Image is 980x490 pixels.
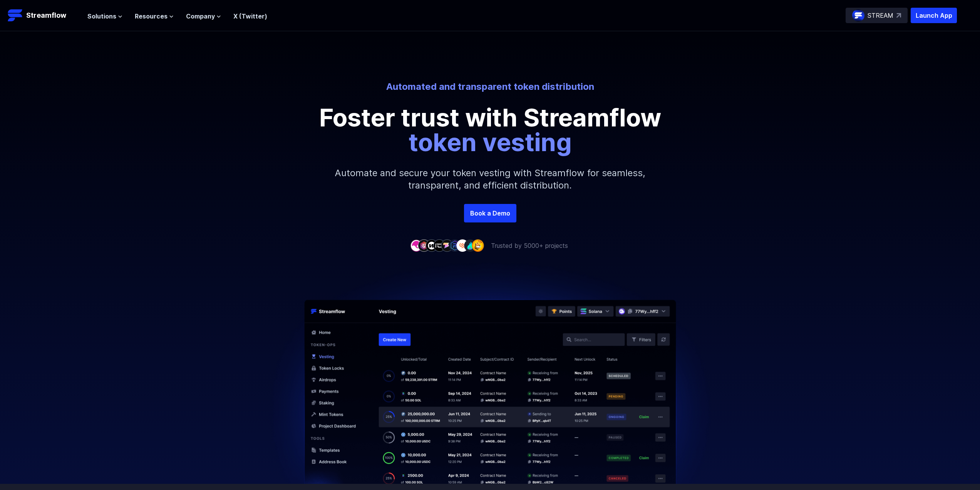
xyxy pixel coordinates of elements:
[135,12,168,21] span: Resources
[186,12,221,21] button: Company
[896,13,901,18] img: top-right-arrow.svg
[418,239,430,251] img: company-2
[456,239,469,251] img: company-7
[254,250,727,484] img: Hero Image
[233,12,267,20] a: X (Twitter)
[409,127,572,157] span: token vesting
[464,239,476,251] img: company-8
[491,241,568,250] p: Trusted by 5000+ projects
[426,239,438,251] img: company-3
[433,239,446,251] img: company-4
[135,12,174,21] button: Resources
[464,204,516,222] a: Book a Demo
[87,12,116,21] span: Solutions
[317,105,663,155] p: Foster trust with Streamflow
[410,239,422,251] img: company-1
[911,8,957,23] button: Launch App
[441,239,453,251] img: company-5
[852,9,864,22] img: streamflow-logo-circle.png
[472,239,484,251] img: company-9
[325,155,656,204] p: Automate and secure your token vesting with Streamflow for seamless, transparent, and efficient d...
[186,12,215,21] span: Company
[868,11,893,20] p: STREAM
[449,239,461,251] img: company-6
[277,81,704,93] p: Automated and transparent token distribution
[8,8,23,23] img: Streamflow Logo
[8,8,80,23] a: Streamflow
[846,8,908,23] a: STREAM
[87,12,122,21] button: Solutions
[26,10,66,21] p: Streamflow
